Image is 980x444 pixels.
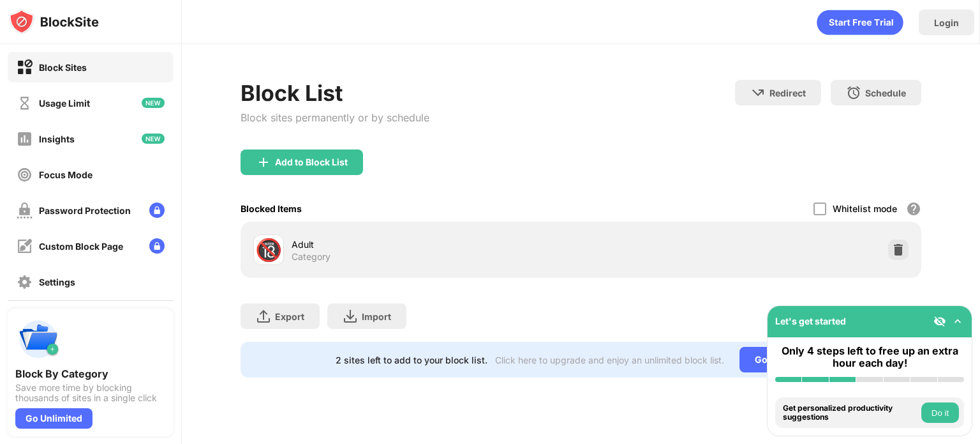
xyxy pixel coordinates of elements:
[17,167,33,183] img: focus-off.svg
[783,404,918,422] div: Get personalized productivity suggestions
[17,238,33,254] img: customize-block-page-off.svg
[15,316,61,362] img: push-categories.svg
[142,98,165,108] img: new-icon.svg
[39,277,75,287] div: Settings
[17,59,33,75] img: block-on.svg
[17,131,33,147] img: insights-off.svg
[39,134,75,144] div: Insights
[833,203,897,214] div: Whitelist mode
[934,17,959,28] div: Login
[495,355,724,365] div: Click here to upgrade and enjoy an unlimited block list.
[775,345,964,369] div: Only 4 steps left to free up an extra hour each day!
[39,205,131,216] div: Password Protection
[39,62,87,73] div: Block Sites
[17,95,33,111] img: time-usage-off.svg
[921,402,959,423] button: Do it
[149,203,165,218] img: lock-menu.svg
[336,355,487,365] div: 2 sites left to add to your block list.
[292,238,581,251] div: Adult
[17,274,33,290] img: settings-off.svg
[9,9,99,34] img: logo-blocksite.svg
[15,367,166,380] div: Block By Category
[241,203,302,214] div: Blocked Items
[17,203,33,218] img: password-protection-off.svg
[241,111,429,124] div: Block sites permanently or by schedule
[15,408,93,429] div: Go Unlimited
[39,98,90,109] div: Usage Limit
[275,157,348,167] div: Add to Block List
[15,383,166,403] div: Save more time by blocking thousands of sites in a single click
[769,88,806,98] div: Redirect
[362,311,391,322] div: Import
[951,315,964,328] img: omni-setup-toggle.svg
[142,134,165,144] img: new-icon.svg
[149,238,165,254] img: lock-menu.svg
[292,251,330,263] div: Category
[865,88,906,98] div: Schedule
[39,241,123,252] div: Custom Block Page
[39,169,93,180] div: Focus Mode
[817,10,903,35] div: animation
[241,80,429,106] div: Block List
[255,237,282,263] div: 🔞
[775,316,846,326] div: Let's get started
[739,347,827,372] div: Go Unlimited
[275,311,304,322] div: Export
[933,315,946,328] img: eye-not-visible.svg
